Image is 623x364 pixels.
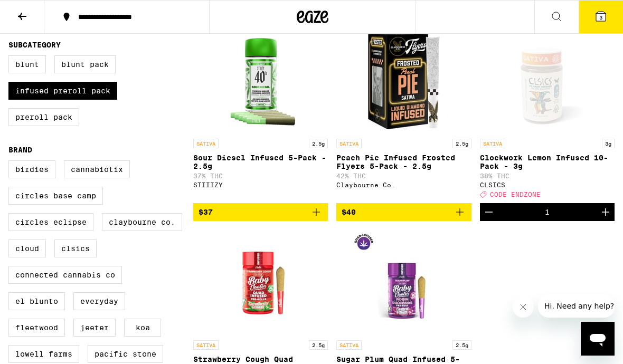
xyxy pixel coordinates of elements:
[8,240,46,257] label: Cloud
[193,139,219,148] p: SATIVA
[480,139,505,148] p: SATIVA
[452,139,471,148] p: 2.5g
[309,340,328,350] p: 2.5g
[342,208,356,216] span: $40
[8,108,79,126] label: Preroll Pack
[54,240,97,257] label: CLSICS
[579,1,623,33] button: 3
[597,203,615,221] button: Increment
[351,229,457,335] img: Jeeter - Sugar Plum Quad Infused 5-Pack - 2.5g
[8,266,122,284] label: Connected Cannabis Co
[199,208,213,216] span: $37
[336,173,471,179] p: 42% THC
[193,181,328,188] div: STIIIZY
[452,340,471,350] p: 2.5g
[602,139,615,148] p: 3g
[73,292,125,310] label: Everyday
[480,203,498,221] button: Decrement
[336,203,471,221] button: Add to bag
[124,319,161,337] label: Koa
[336,139,362,148] p: SATIVA
[336,340,362,350] p: SATIVA
[193,203,328,221] button: Add to bag
[8,213,93,231] label: Circles Eclipse
[490,191,541,198] span: CODE ENDZONE
[208,28,314,133] img: STIIIZY - Sour Diesel Infused 5-Pack - 2.5g
[8,319,65,337] label: Fleetwood
[581,322,615,356] iframe: Button to launch messaging window
[599,14,602,21] span: 3
[208,229,314,335] img: Jeeter - Strawberry Cough Quad Infused 5-Pack - 2.5g
[480,28,615,203] a: Open page for Clockwork Lemon Infused 10-Pack - 3g from CLSICS
[8,160,55,178] label: Birdies
[513,296,534,318] iframe: Close message
[54,55,116,73] label: Blunt Pack
[336,181,471,188] div: Claybourne Co.
[8,82,117,100] label: Infused Preroll Pack
[8,345,79,363] label: Lowell Farms
[88,345,163,363] label: Pacific Stone
[309,139,328,148] p: 2.5g
[8,292,65,310] label: El Blunto
[8,187,103,205] label: Circles Base Camp
[8,146,32,154] legend: Brand
[480,154,615,170] p: Clockwork Lemon Infused 10-Pack - 3g
[545,208,550,216] div: 1
[538,294,615,318] iframe: Message from company
[336,154,471,170] p: Peach Pie Infused Frosted Flyers 5-Pack - 2.5g
[193,340,219,350] p: SATIVA
[480,173,615,179] p: 38% THC
[8,41,61,49] legend: Subcategory
[193,173,328,179] p: 37% THC
[480,181,615,188] div: CLSICS
[73,319,116,337] label: Jeeter
[336,28,471,203] a: Open page for Peach Pie Infused Frosted Flyers 5-Pack - 2.5g from Claybourne Co.
[193,154,328,170] p: Sour Diesel Infused 5-Pack - 2.5g
[193,28,328,203] a: Open page for Sour Diesel Infused 5-Pack - 2.5g from STIIIZY
[8,55,46,73] label: Blunt
[102,213,182,231] label: Claybourne Co.
[64,160,130,178] label: Cannabiotix
[351,28,457,133] img: Claybourne Co. - Peach Pie Infused Frosted Flyers 5-Pack - 2.5g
